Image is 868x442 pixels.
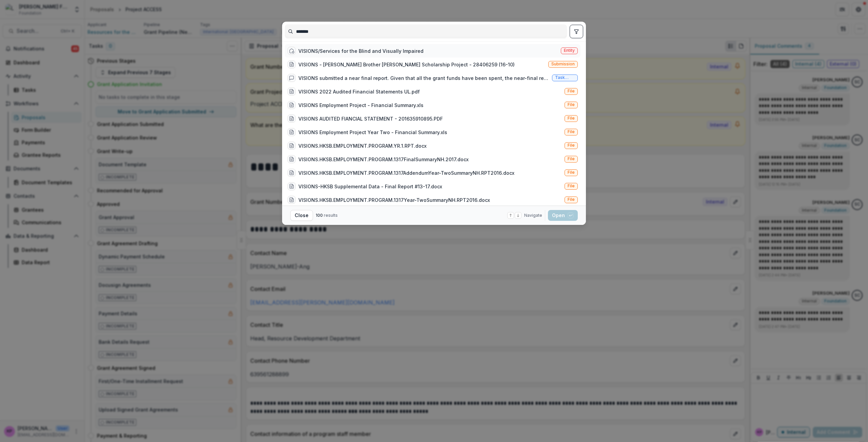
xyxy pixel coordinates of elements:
span: results [324,213,338,218]
button: Close [290,210,313,221]
span: File [568,156,575,161]
span: Navigate [524,212,542,218]
span: Submission [551,62,575,66]
div: VISIONS.HKSB.EMPLOYMENT.PROGRAM.1317AddendumYear-TwoSummaryNH.RPT2016.docx [298,169,514,176]
span: File [568,129,575,134]
div: VISIONS.HKSB.EMPLOYMENT.PROGRAM.YR.1.RPT.docx [298,142,427,149]
span: File [568,197,575,202]
button: Open [548,210,578,221]
div: VISIONS submitted a near final report. Given that all the grant funds have been spent, the near-f... [298,75,549,82]
div: VISIONS Employment Project Year Two - Financial Summary.xls [298,129,447,136]
div: VISIONS/Services for the Blind and Visually Impaired [298,47,423,55]
div: VISIONS-HKSB Supplemental Data - Final Report #13-17.docx [298,183,442,190]
span: File [568,170,575,175]
div: VISIONS Employment Project - Financial Summary.xls [298,102,423,109]
button: toggle filters [570,25,583,38]
span: File [568,184,575,188]
span: File [568,116,575,121]
div: VISIONS - [PERSON_NAME] Brother [PERSON_NAME] Scholarship Project - 28406259 (16-10) [298,61,515,68]
div: VISIONS AUDITED FIANCIAL STATEMENT - 201635910895.PDF [298,115,443,122]
span: Task comment [555,75,575,80]
div: VISIONS.HKSB.EMPLOYMENT.PROGRAM.1317Year-TwoSummaryNH.RPT2016.docx [298,196,490,204]
div: VISIONS 2022 Audited Financial Statements UL.pdf [298,88,420,95]
span: Entity [564,48,575,53]
span: 100 [316,213,323,218]
span: File [568,102,575,107]
span: File [568,89,575,93]
div: VISIONS.HKSB.EMPLOYMENT.PROGRAM.1317FinalSummaryNH.2017.docx [298,156,469,163]
span: File [568,143,575,148]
